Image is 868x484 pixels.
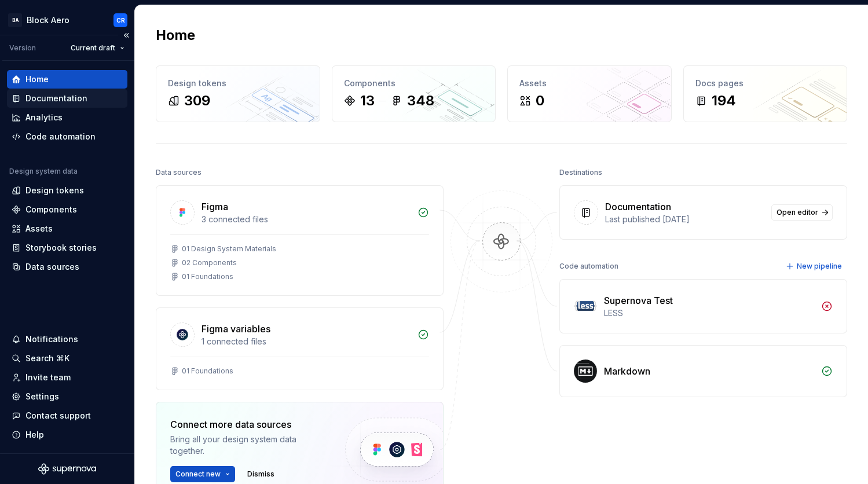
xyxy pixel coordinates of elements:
div: Block Aero [27,14,69,26]
div: 0 [536,91,544,110]
div: Code automation [25,131,96,142]
div: CR [116,16,125,25]
div: Assets [519,78,660,89]
div: 01 Foundations [182,272,233,281]
a: Documentation [7,89,127,108]
div: 3 connected files [202,214,411,225]
a: Figma3 connected files01 Design System Materials02 Components01 Foundations [156,185,444,296]
a: Home [7,70,127,89]
a: Assets0 [507,65,672,122]
button: Collapse sidebar [118,27,134,43]
div: Data sources [156,164,202,181]
div: Documentation [25,93,87,104]
a: Storybook stories [7,239,127,257]
div: Code automation [559,258,618,274]
button: Current draft [65,40,130,56]
div: Design system data [9,167,78,176]
a: Code automation [7,127,127,146]
h2: Home [156,26,195,45]
div: 01 Design System Materials [182,244,276,254]
div: Markdown [604,364,650,378]
div: Contact support [25,410,91,421]
div: Figma [202,200,228,214]
div: LESS [604,307,814,319]
a: Settings [7,387,127,406]
a: Assets [7,219,127,238]
div: 194 [712,91,736,110]
div: Settings [25,391,59,402]
div: Storybook stories [25,242,97,254]
div: BA [8,13,22,27]
button: Dismiss [242,466,280,482]
div: 309 [184,91,210,110]
div: Components [344,78,484,89]
button: Contact support [7,406,127,425]
a: Design tokens309 [156,65,320,122]
div: Connect more data sources [170,417,325,431]
span: Open editor [777,208,818,217]
div: Design tokens [168,78,308,89]
a: Docs pages194 [683,65,848,122]
button: BABlock AeroCR [2,8,132,32]
button: Search ⌘K [7,349,127,368]
div: 1 connected files [202,336,411,347]
span: New pipeline [797,262,842,271]
button: Help [7,426,127,444]
div: Home [25,74,49,85]
div: Analytics [25,112,63,123]
div: 02 Components [182,258,237,267]
div: Help [25,429,44,441]
div: Notifications [25,333,78,345]
div: Docs pages [695,78,836,89]
div: 348 [407,91,434,110]
div: Data sources [25,261,79,273]
div: Design tokens [25,185,84,196]
a: Invite team [7,368,127,387]
a: Figma variables1 connected files01 Foundations [156,307,444,390]
div: Invite team [25,372,71,383]
div: Last published [DATE] [605,214,764,225]
a: Open editor [771,204,833,221]
div: Components [25,204,77,215]
button: New pipeline [782,258,847,274]
div: 13 [360,91,375,110]
div: Version [9,43,36,53]
div: Destinations [559,164,602,181]
a: Components [7,200,127,219]
span: Dismiss [247,470,274,479]
div: Assets [25,223,53,234]
span: Connect new [175,470,221,479]
div: 01 Foundations [182,366,233,376]
a: Data sources [7,258,127,276]
div: Documentation [605,200,671,214]
div: Supernova Test [604,294,673,307]
a: Components13348 [332,65,496,122]
div: Bring all your design system data together. [170,434,325,457]
button: Connect new [170,466,235,482]
a: Design tokens [7,181,127,200]
a: Analytics [7,108,127,127]
svg: Supernova Logo [38,463,96,475]
button: Notifications [7,330,127,349]
span: Current draft [71,43,115,53]
div: Search ⌘K [25,353,69,364]
div: Figma variables [202,322,270,336]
